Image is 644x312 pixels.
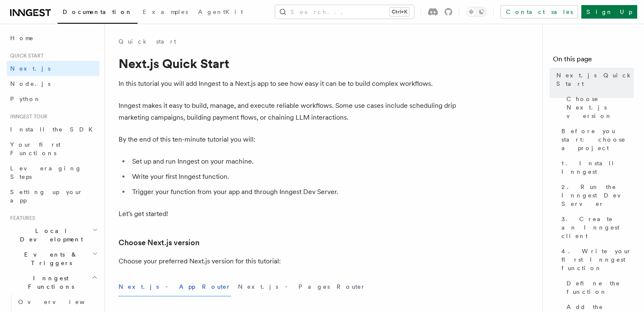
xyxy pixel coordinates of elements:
[7,274,91,291] span: Inngest Functions
[119,237,199,249] a: Choose Next.js version
[7,215,35,222] span: Features
[500,5,578,19] a: Contact sales
[390,8,409,16] kbd: Ctrl+K
[119,78,457,90] p: In this tutorial you will add Inngest to a Next.js app to see how easy it can be to build complex...
[7,137,100,161] a: Your first Functions
[275,5,414,19] button: Search...Ctrl+K
[556,71,634,88] span: Next.js Quick Start
[130,186,457,198] li: Trigger your function from your app and through Inngest Dev Server.
[561,247,634,272] span: 4. Write your first Inngest function
[15,294,100,309] a: Overview
[7,247,100,271] button: Events & Triggers
[10,65,50,72] span: Next.js
[561,127,634,152] span: Before you start: choose a project
[198,8,243,15] span: AgentKit
[130,171,457,183] li: Write your first Inngest function.
[7,184,100,208] a: Setting up your app
[7,76,100,91] a: Node.js
[7,250,92,267] span: Events & Triggers
[558,179,634,211] a: 2. Run the Inngest Dev Server
[10,34,34,42] span: Home
[567,279,634,296] span: Define the function
[10,96,41,102] span: Python
[7,52,44,59] span: Quick start
[58,3,138,24] a: Documentation
[130,156,457,167] li: Set up and run Inngest on your machine.
[567,95,634,120] span: Choose Next.js version
[7,227,92,244] span: Local Development
[466,7,486,17] button: Toggle dark mode
[193,3,248,23] a: AgentKit
[561,159,634,176] span: 1. Install Inngest
[18,298,105,305] span: Overview
[561,183,634,208] span: 2. Run the Inngest Dev Server
[581,5,637,19] a: Sign Up
[7,223,100,247] button: Local Development
[119,37,176,46] a: Quick start
[563,91,634,123] a: Choose Next.js version
[7,30,100,46] a: Home
[119,134,457,145] p: By the end of this ten-minute tutorial you will:
[7,271,100,294] button: Inngest Functions
[10,141,61,156] span: Your first Functions
[238,277,366,296] button: Next.js - Pages Router
[10,165,82,180] span: Leveraging Steps
[553,54,634,68] h4: On this page
[119,100,457,123] p: Inngest makes it easy to build, manage, and execute reliable workflows. Some use cases include sc...
[558,156,634,179] a: 1. Install Inngest
[119,277,231,296] button: Next.js - App Router
[558,211,634,244] a: 3. Create an Inngest client
[63,8,133,15] span: Documentation
[553,68,634,91] a: Next.js Quick Start
[138,3,193,23] a: Examples
[119,208,457,220] p: Let's get started!
[7,161,100,184] a: Leveraging Steps
[561,215,634,240] span: 3. Create an Inngest client
[7,122,100,137] a: Install the SDK
[10,80,50,87] span: Node.js
[7,113,47,120] span: Inngest tour
[119,255,457,267] p: Choose your preferred Next.js version for this tutorial:
[558,123,634,156] a: Before you start: choose a project
[558,244,634,276] a: 4. Write your first Inngest function
[143,8,188,15] span: Examples
[119,56,457,71] h1: Next.js Quick Start
[7,61,100,76] a: Next.js
[563,276,634,299] a: Define the function
[7,91,100,107] a: Python
[10,189,83,204] span: Setting up your app
[10,126,98,133] span: Install the SDK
